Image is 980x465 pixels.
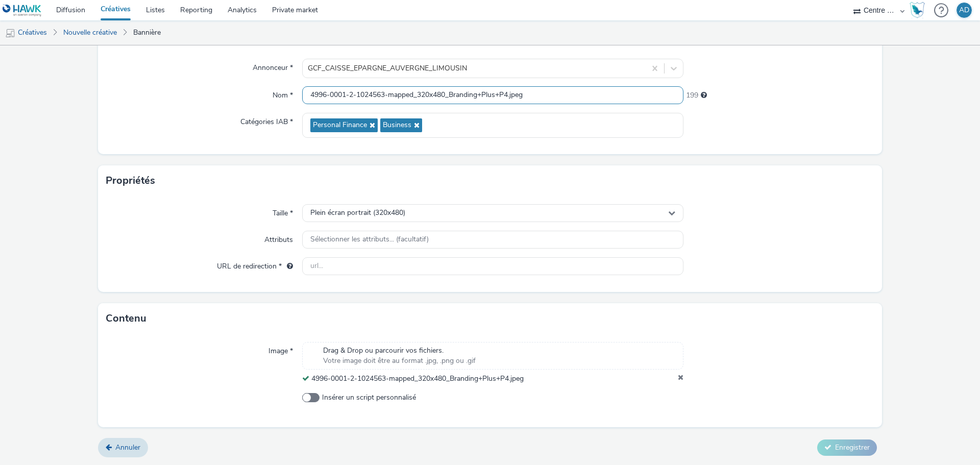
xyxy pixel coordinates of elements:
span: Sélectionner les attributs... (facultatif) [310,235,429,244]
span: Insérer un script personnalisé [322,393,416,403]
span: Plein écran portrait (320x480) [310,209,405,217]
img: Hawk Academy [910,2,925,18]
label: Image * [264,342,297,356]
span: 199 [686,90,698,101]
span: Votre image doit être au format .jpg, .png ou .gif [323,356,476,366]
img: undefined Logo [3,4,42,17]
label: URL de redirection * [213,257,297,272]
span: Annuler [115,443,140,452]
a: Hawk Academy [910,2,929,18]
label: Catégories IAB * [236,113,297,127]
h3: Propriétés [106,173,155,188]
a: Nouvelle créative [58,20,122,45]
h3: Contenu [106,311,146,326]
div: AD [959,3,969,18]
a: Annuler [98,438,148,457]
span: 4996-0001-2-1024563-mapped_320x480_Branding+Plus+P4.jpeg [311,374,524,383]
label: Annonceur * [249,59,297,73]
label: Taille * [268,204,297,218]
button: Enregistrer [817,439,877,456]
span: Enregistrer [835,443,870,452]
div: L'URL de redirection sera utilisée comme URL de validation avec certains SSP et ce sera l'URL de ... [282,261,293,272]
a: Bannière [128,20,166,45]
input: url... [302,257,683,275]
input: Nom [302,86,683,104]
span: Business [383,121,411,130]
span: Drag & Drop ou parcourir vos fichiers. [323,346,476,356]
div: 255 caractères maximum [701,90,707,101]
img: mobile [5,28,15,38]
span: Personal Finance [313,121,367,130]
label: Attributs [260,231,297,245]
label: Nom * [268,86,297,101]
